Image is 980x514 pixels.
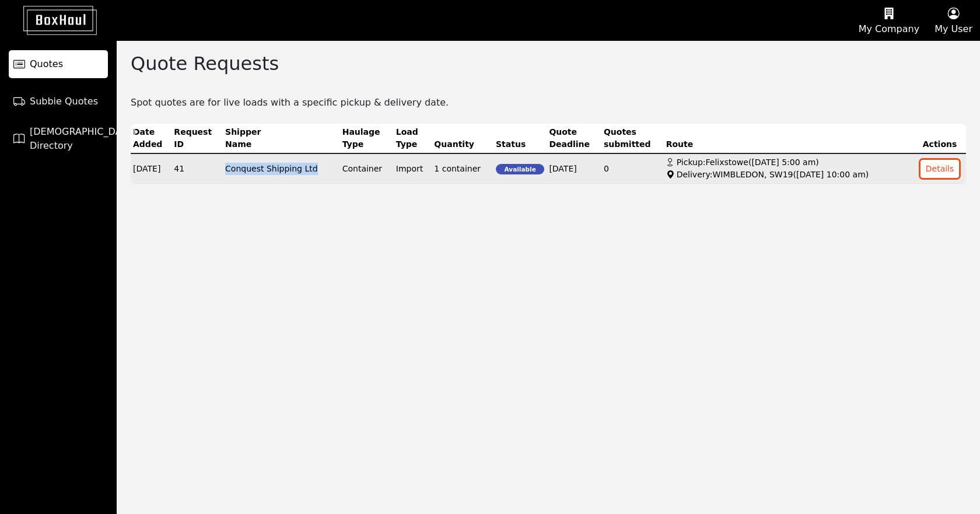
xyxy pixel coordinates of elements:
[494,124,547,153] th: Status
[547,153,601,184] td: [DATE]
[340,153,394,184] td: Container
[851,1,927,40] button: My Company
[6,6,97,35] img: BoxHaul
[664,124,914,153] th: Route
[432,124,494,153] th: Quantity
[30,95,98,109] span: Subbie Quotes
[432,153,494,184] td: 1 container
[9,125,108,153] a: [DEMOGRAPHIC_DATA] Directory
[223,124,340,153] th: Shipper Name
[131,53,279,75] h2: Quote Requests
[601,124,664,153] th: Quotes submitted
[131,124,171,153] th: Date Added
[30,57,63,71] span: Quotes
[131,153,171,184] td: [DATE]
[601,153,664,184] td: 0
[927,1,980,40] button: My User
[9,88,108,116] a: Subbie Quotes
[921,160,960,178] button: Details
[171,153,223,184] td: 41
[496,164,544,174] span: Available
[914,124,966,153] th: Actions
[394,124,432,153] th: Load Type
[394,153,432,184] td: Import
[547,124,601,153] th: Quote Deadline
[30,125,136,153] span: [DEMOGRAPHIC_DATA] Directory
[117,93,980,110] div: Spot quotes are for live loads with a specific pickup & delivery date.
[340,124,394,153] th: Haulage Type
[9,50,108,78] a: Quotes
[921,163,960,173] a: Details
[666,156,911,169] div: Pickup: Felixstowe ( [DATE] 5:00 am )
[171,124,223,153] th: Request ID
[223,153,340,184] td: Conquest Shipping Ltd
[666,169,911,181] div: Delivery: WIMBLEDON, SW19 ( [DATE] 10:00 am )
